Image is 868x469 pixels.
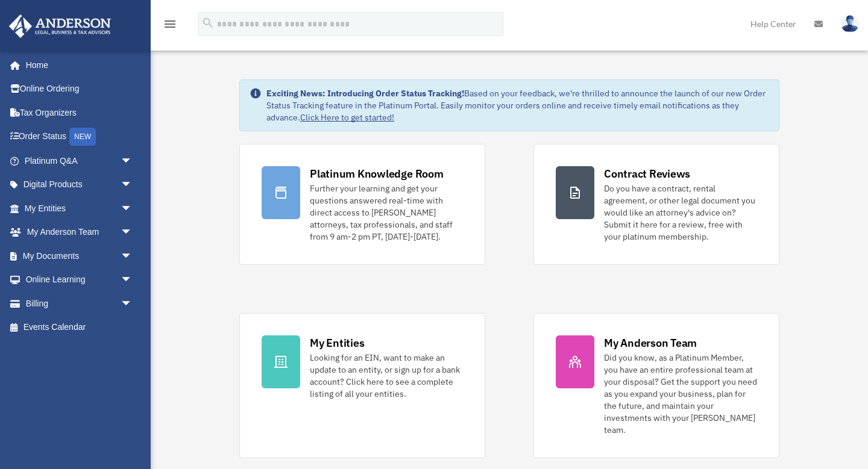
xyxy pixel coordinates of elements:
div: Do you have a contract, rental agreement, or other legal document you would like an attorney's ad... [604,182,757,243]
a: My Entities Looking for an EIN, want to make an update to an entity, or sign up for a bank accoun... [239,313,485,458]
a: Click Here to get started! [300,112,394,123]
a: Digital Productsarrow_drop_down [8,173,151,197]
a: My Entitiesarrow_drop_down [8,196,151,220]
img: User Pic [841,15,859,33]
a: Contract Reviews Do you have a contract, rental agreement, or other legal document you would like... [533,144,779,265]
a: Tax Organizers [8,101,151,125]
div: NEW [69,128,96,146]
div: Further your learning and get your questions answered real-time with direct access to [PERSON_NAM... [310,182,463,243]
a: Billingarrow_drop_down [8,291,151,315]
a: Home [8,53,145,77]
a: My Documentsarrow_drop_down [8,244,151,268]
div: Based on your feedback, we're thrilled to announce the launch of our new Order Status Tracking fe... [266,87,769,123]
a: Events Calendar [8,315,151,340]
div: Contract Reviews [604,166,690,181]
div: Platinum Knowledge Room [310,166,444,181]
div: Looking for an EIN, want to make an update to an entity, or sign up for a bank account? Click her... [310,352,463,400]
div: My Entities [310,335,364,350]
a: My Anderson Teamarrow_drop_down [8,220,151,244]
span: arrow_drop_down [121,220,145,245]
span: arrow_drop_down [121,196,145,221]
strong: Exciting News: Introducing Order Status Tracking! [266,88,464,99]
span: arrow_drop_down [121,291,145,316]
span: arrow_drop_down [121,244,145,269]
span: arrow_drop_down [121,173,145,197]
a: Order StatusNEW [8,125,151,149]
img: Anderson Advisors Platinum Portal [5,14,115,38]
a: Online Ordering [8,77,151,101]
a: My Anderson Team Did you know, as a Platinum Member, you have an entire professional team at your... [533,313,779,458]
a: Platinum Q&Aarrow_drop_down [8,149,151,173]
a: menu [163,21,177,31]
i: menu [163,17,177,31]
span: arrow_drop_down [121,149,145,173]
a: Platinum Knowledge Room Further your learning and get your questions answered real-time with dire... [239,144,485,265]
a: Online Learningarrow_drop_down [8,268,151,292]
div: Did you know, as a Platinum Member, you have an entire professional team at your disposal? Get th... [604,352,757,436]
i: search [201,16,215,30]
span: arrow_drop_down [121,268,145,293]
div: My Anderson Team [604,335,697,350]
